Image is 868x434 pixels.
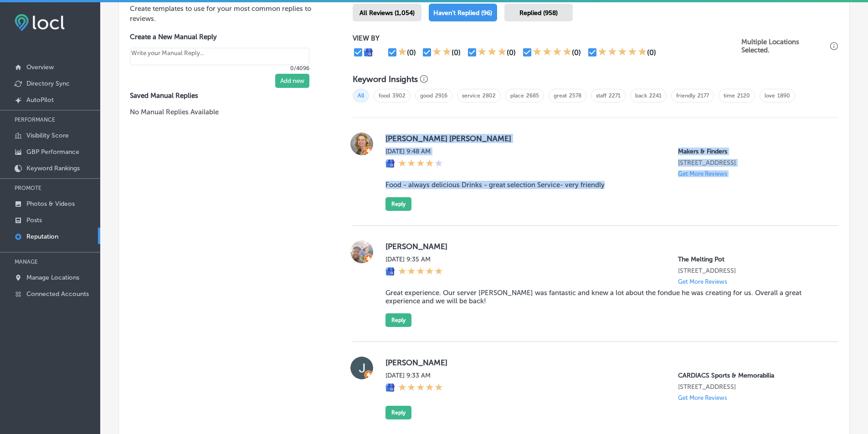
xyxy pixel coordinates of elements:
[26,96,54,104] p: AutoPilot
[275,74,309,88] button: Add new
[678,148,824,155] p: Makers & Finders
[26,216,42,224] p: Posts
[385,358,824,367] label: [PERSON_NAME]
[398,159,443,169] div: 4 Stars
[398,383,443,393] div: 5 Stars
[777,92,790,99] a: 1890
[678,278,727,285] p: Get More Reviews
[678,255,824,263] p: The Melting Pot
[569,92,581,99] a: 2578
[407,48,416,57] div: (0)
[507,48,516,57] div: (0)
[678,267,824,275] p: 2230 Town Center Ave Ste 101
[130,107,324,117] p: No Manual Replies Available
[130,65,309,71] p: 0/4096
[678,383,824,391] p: 133 West Ave
[678,170,727,177] p: Get More Reviews
[462,92,480,99] a: service
[433,9,492,17] span: Haven't Replied (96)
[533,47,572,58] div: 4 Stars
[360,9,415,17] span: All Reviews (1,054)
[420,92,433,99] a: good
[698,92,709,99] a: 2177
[398,267,443,277] div: 5 Stars
[385,181,824,189] blockquote: Food - always delicious Drinks - great selection Service- very friendly
[678,372,824,379] p: CARDIACS Sports & Memorabilia
[385,242,824,251] label: [PERSON_NAME]
[519,9,558,17] span: Replied (958)
[724,92,735,99] a: time
[741,38,828,54] p: Multiple Locations Selected.
[598,47,647,58] div: 5 Stars
[353,34,741,42] p: VIEW BY
[385,372,443,379] label: [DATE] 9:33 AM
[609,92,621,99] a: 2271
[26,200,75,208] p: Photos & Videos
[130,33,309,41] label: Create a New Manual Reply
[452,48,461,57] div: (0)
[596,92,606,99] a: staff
[385,313,411,327] button: Reply
[385,197,411,211] button: Reply
[385,406,411,419] button: Reply
[130,92,324,100] label: Saved Manual Replies
[26,274,79,281] p: Manage Locations
[353,89,369,102] span: All
[130,4,324,24] p: Create templates to use for your most common replies to reviews.
[483,92,496,99] a: 2802
[379,92,390,99] a: food
[26,164,80,172] p: Keyword Rankings
[678,159,824,167] p: 2120 Festival Plaza Drive Unit 140
[478,47,507,58] div: 3 Stars
[572,48,581,57] div: (0)
[385,255,443,263] label: [DATE] 9:35 AM
[526,92,539,99] a: 2685
[678,394,727,401] p: Get More Reviews
[26,132,69,139] p: Visibility Score
[435,92,447,99] a: 2916
[130,48,309,65] textarea: Create your Quick Reply
[353,74,418,84] h3: Keyword Insights
[15,14,65,31] img: fda3e92497d09a02dc62c9cd864e3231.png
[765,92,775,99] a: love
[649,92,662,99] a: 2241
[385,148,443,155] label: [DATE] 9:48 AM
[26,80,70,87] p: Directory Sync
[392,92,406,99] a: 3902
[398,47,407,58] div: 1 Star
[26,63,54,71] p: Overview
[26,290,89,298] p: Connected Accounts
[647,48,656,57] div: (0)
[385,289,824,305] blockquote: Great experience. Our server [PERSON_NAME] was fantastic and knew a lot about the fondue he was c...
[432,47,452,58] div: 2 Stars
[385,134,824,143] label: [PERSON_NAME] [PERSON_NAME]
[26,233,58,240] p: Reputation
[510,92,524,99] a: place
[635,92,647,99] a: back
[676,92,695,99] a: friendly
[26,148,79,156] p: GBP Performance
[737,92,750,99] a: 2120
[554,92,567,99] a: great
